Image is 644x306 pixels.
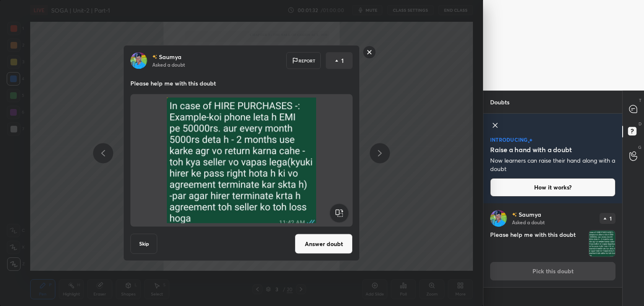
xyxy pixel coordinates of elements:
[152,61,185,68] p: Asked a doubt
[589,231,615,257] img: 175947317153SD1D.JPEG
[341,57,344,65] p: 1
[490,137,528,142] p: introducing
[490,230,585,257] h4: Please help me with this doubt
[130,52,147,69] img: 33c90eaa09fb446b8195cfdb4562edd4.jpg
[130,79,353,88] p: Please help me with this doubt
[483,91,516,113] p: Doubts
[512,219,545,226] p: Asked a doubt
[639,121,641,127] p: D
[483,203,622,306] div: grid
[512,213,517,217] img: no-rating-badge.077c3623.svg
[295,234,353,254] button: Answer doubt
[490,145,572,155] h5: Raise a hand with a doubt
[519,211,541,218] p: Saumya
[529,138,532,142] img: large-star.026637fe.svg
[490,178,615,197] button: How it works?
[152,54,157,59] img: no-rating-badge.077c3623.svg
[528,141,530,143] img: small-star.76a44327.svg
[140,98,343,223] img: 175947317153SD1D.JPEG
[159,54,182,60] p: Saumya
[638,144,641,150] p: G
[490,210,507,227] img: 33c90eaa09fb446b8195cfdb4562edd4.jpg
[639,97,641,104] p: T
[610,216,612,221] p: 1
[286,52,321,69] div: Report
[130,234,157,254] button: Skip
[490,156,615,173] p: Now learners can raise their hand along with a doubt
